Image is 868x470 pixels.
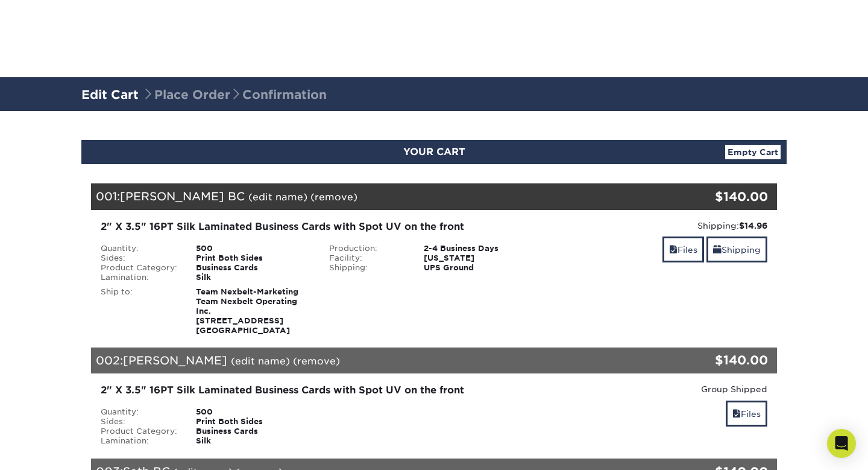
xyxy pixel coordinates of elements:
strong: Team Nexbelt-Marketing Team Nexbelt Operating Inc. [STREET_ADDRESS] [GEOGRAPHIC_DATA] [196,287,298,335]
div: [US_STATE] [415,253,548,263]
div: Business Cards [187,263,320,273]
div: UPS Ground [415,263,548,273]
span: files [669,245,678,255]
span: [PERSON_NAME] [123,354,227,367]
div: Business Cards [187,427,320,436]
div: 500 [187,407,320,417]
a: Empty Cart [725,145,781,159]
div: Production: [320,244,415,253]
div: 002: [91,348,662,374]
a: (remove) [293,355,340,367]
div: Facility: [320,253,415,263]
div: Lamination: [92,273,187,282]
div: 2-4 Business Days [415,244,548,253]
a: (remove) [310,191,357,203]
div: Sides: [92,417,187,427]
div: Sides: [92,253,187,263]
span: Place Order Confirmation [142,87,327,102]
div: Shipping: [557,220,767,232]
a: Files [662,237,704,262]
div: Silk [187,436,320,446]
div: Print Both Sides [187,253,320,263]
div: Print Both Sides [187,417,320,427]
span: files [732,409,741,419]
a: Files [726,401,767,427]
div: 2" X 3.5" 16PT Silk Laminated Business Cards with Spot UV on the front [101,220,539,234]
div: Shipping: [320,263,415,273]
div: $140.00 [662,351,768,369]
div: Ship to: [92,287,187,335]
div: 001: [91,183,662,210]
div: Quantity: [92,407,187,417]
div: Product Category: [92,427,187,436]
span: [PERSON_NAME] BC [120,189,245,203]
a: Shipping [706,237,767,262]
div: Open Intercom Messenger [827,429,856,458]
a: Edit Cart [81,87,139,102]
div: 500 [187,244,320,253]
div: Lamination: [92,436,187,446]
div: 2" X 3.5" 16PT Silk Laminated Business Cards with Spot UV on the front [101,383,539,398]
div: Product Category: [92,263,187,273]
div: Group Shipped [557,383,767,395]
a: (edit name) [248,191,307,203]
a: (edit name) [231,355,290,367]
div: $140.00 [662,188,768,206]
iframe: Google Customer Reviews [3,433,102,466]
div: Silk [187,273,320,282]
span: YOUR CART [403,146,465,157]
span: shipping [713,245,722,255]
strong: $14.96 [739,221,767,230]
div: Quantity: [92,244,187,253]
